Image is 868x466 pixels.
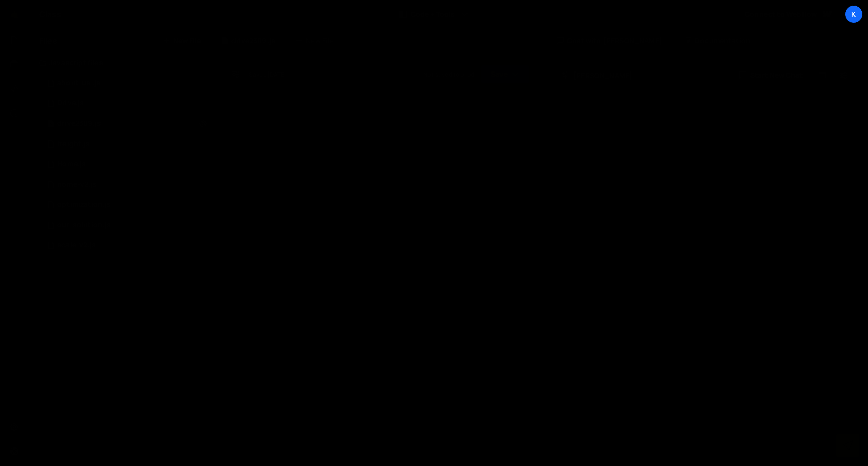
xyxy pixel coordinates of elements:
[391,5,477,23] button: Code + Tools
[423,70,474,79] div: Not saved to prod
[562,70,632,80] h2: [PERSON_NAME]
[480,65,529,83] button: Save
[845,5,863,23] a: K
[231,35,275,46] div: drive2309.js
[39,134,213,154] div: 6044/19487.js
[57,79,101,88] div: about-us .js
[57,200,111,209] div: optimization.js
[39,195,213,215] div: 6044/13210.js
[39,174,213,195] div: 6044/37913.js
[736,5,842,23] a: Connect to Webflow
[57,119,101,128] div: drive2309.js
[163,37,201,45] button: New File
[39,114,213,134] div: 6044/47149.js
[39,73,213,93] div: 6044/13421.js
[48,121,54,129] span: 0
[730,66,811,84] button: Start new chat
[249,70,287,79] div: Saved
[39,215,213,235] div: 6044/19293.js
[39,235,213,256] div: 6044/27934.js
[27,53,213,73] div: Javascript files
[267,70,287,79] div: [DATE]
[57,180,97,189] div: home-v2.js
[295,35,338,46] div: New File
[39,93,213,114] div: 6044/13107.js
[57,139,90,149] div: freight.js
[2,2,27,26] a: 🤙
[547,28,673,53] div: Chat with [PERSON_NAME]
[57,99,84,108] div: Drive.js
[57,241,96,250] div: scale-v2.js
[57,221,111,230] div: our-solution.js
[39,8,61,20] div: Class
[57,160,86,169] div: Home.js
[675,28,760,53] div: Documentation
[39,35,57,46] h2: Files
[39,154,213,174] div: 6044/11375.js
